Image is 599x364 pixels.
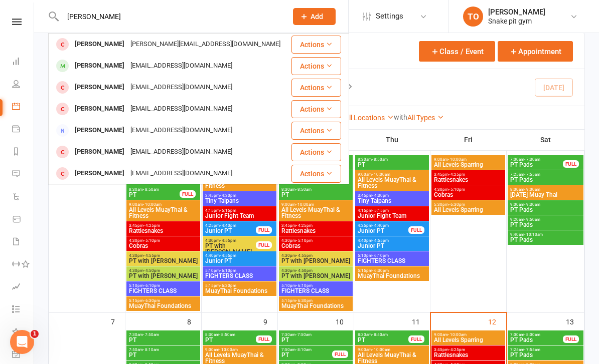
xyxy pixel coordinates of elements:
span: - 5:10pm [296,238,313,243]
span: All Levels Sparring [433,337,503,343]
span: 4:30pm [205,238,256,243]
span: - 7:55am [524,172,540,177]
span: Junior PT [205,228,256,234]
span: - 10:00am [448,157,467,162]
span: - 6:10pm [296,283,313,288]
span: PT with [PERSON_NAME] [128,258,198,264]
button: Class / Event [419,41,495,62]
a: Dashboard [12,51,35,74]
span: - 10:10am [524,232,543,237]
div: [PERSON_NAME] [72,166,127,181]
div: TO [463,7,483,27]
span: PT Pads [510,222,581,228]
div: [EMAIL_ADDRESS][DOMAIN_NAME] [127,102,235,116]
span: 9:40am [510,232,581,237]
span: - 8:00am [524,332,540,337]
span: 9:00am [357,347,427,352]
div: [EMAIL_ADDRESS][DOMAIN_NAME] [127,59,235,73]
span: - 4:25pm [143,223,160,228]
span: 4:30pm [281,238,351,243]
div: [PERSON_NAME] [488,8,545,17]
span: MuayThai Foundations [357,273,427,279]
span: 4:15pm [357,208,427,213]
strong: with [394,113,407,121]
span: 3:45pm [128,223,198,228]
span: Rattlesnakes [281,228,351,234]
span: 8:30am [128,187,180,192]
span: FIGHTERS CLASS [128,288,198,294]
span: 8:30am [205,332,256,337]
span: 7:50am [281,347,333,352]
span: - 6:30pm [143,298,160,303]
div: FULL [563,335,579,343]
span: 9:00am [128,202,198,207]
span: Junior Fight Team [357,213,427,219]
span: Junior PT [205,258,274,264]
span: 5:15pm [357,268,427,273]
span: - 6:10pm [143,283,160,288]
span: Tiny Taipans [357,198,427,204]
span: PT [281,192,351,198]
span: - 7:55am [524,347,540,352]
span: 3:45pm [357,193,427,198]
span: - 4:55pm [220,253,236,258]
span: Rattlesnakes [433,352,503,358]
span: Junior PT [357,243,427,249]
span: - 6:10pm [372,253,389,258]
span: - 5:15pm [372,208,389,213]
span: Junior PT [357,228,409,234]
span: 9:00am [357,172,427,177]
span: - 6:30pm [220,283,236,288]
div: [PERSON_NAME] [72,80,127,95]
span: Cobras [281,243,351,249]
span: FIGHTERS CLASS [357,258,427,264]
div: 10 [336,313,354,329]
button: Actions [291,79,341,97]
th: Thu [354,129,430,150]
span: PT [357,162,427,168]
span: - 6:10pm [220,268,236,273]
div: FULL [408,335,424,343]
span: - 8:50am [219,332,235,337]
span: - 8:50am [143,187,159,192]
button: Actions [291,143,341,161]
div: FULL [332,350,348,358]
span: 9:00am [510,202,581,207]
button: Actions [291,57,341,75]
span: 5:30pm [433,202,503,207]
div: FULL [408,226,424,234]
div: FULL [256,226,272,234]
div: [PERSON_NAME] [72,37,127,52]
span: 7:00am [510,332,563,337]
span: 4:15pm [205,208,274,213]
span: 4:25pm [205,223,256,228]
span: - 7:50am [295,332,312,337]
span: - 4:40pm [220,223,236,228]
span: 9:00am [205,347,274,352]
span: MuayThai Foundations [128,303,198,309]
span: - 8:50am [372,157,388,162]
span: Settings [376,5,403,28]
span: PT [281,352,333,358]
button: Appointment [498,41,573,62]
span: 5:15pm [128,298,198,303]
span: - 4:55pm [220,238,236,243]
div: [PERSON_NAME] [72,102,127,116]
span: - 10:00am [448,332,467,337]
span: 7:25am [510,347,581,352]
span: PT [357,337,409,343]
span: - 8:50am [295,187,312,192]
span: Tiny Taipans [205,198,274,204]
span: - 10:00am [295,202,314,207]
a: People [12,74,35,96]
span: - 6:30pm [448,202,465,207]
span: PT [128,192,180,198]
span: Junior Fight Team [205,213,274,219]
span: 3:45pm [281,223,351,228]
div: FULL [180,190,196,198]
span: PT Pads [510,162,563,168]
span: 5:10pm [128,283,198,288]
span: 4:30pm [281,268,351,273]
button: Actions [291,122,341,140]
div: FULL [563,160,579,168]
